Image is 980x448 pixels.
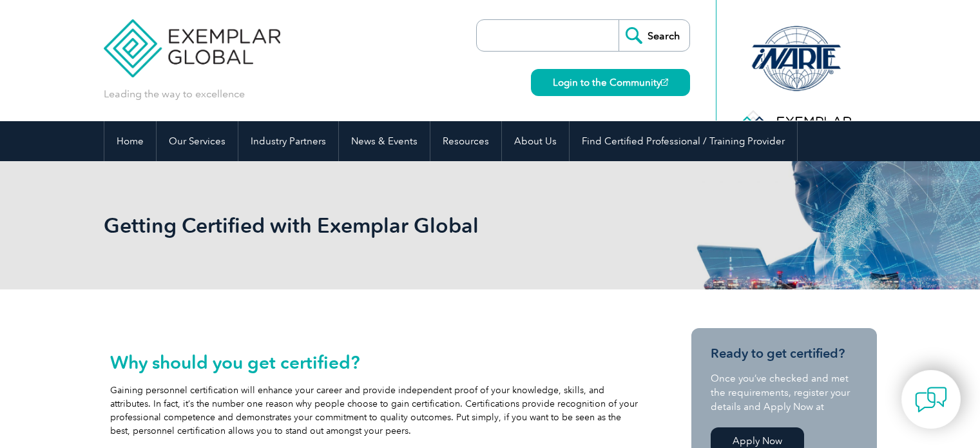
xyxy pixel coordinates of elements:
img: contact-chat.png [915,384,947,416]
h2: Why should you get certified? [110,352,639,373]
img: open_square.png [661,79,668,86]
h3: Ready to get certified? [711,346,858,362]
a: News & Events [339,121,430,161]
a: Home [104,121,156,161]
a: Industry Partners [238,121,338,161]
a: Find Certified Professional / Training Provider [570,121,797,161]
a: Resources [430,121,501,161]
a: About Us [502,121,569,161]
h1: Getting Certified with Exemplar Global [104,213,599,238]
input: Search [619,20,689,51]
a: Login to the Community [531,69,690,96]
a: Our Services [157,121,238,161]
p: Leading the way to excellence [104,87,245,101]
p: Once you’ve checked and met the requirements, register your details and Apply Now at [711,371,858,414]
